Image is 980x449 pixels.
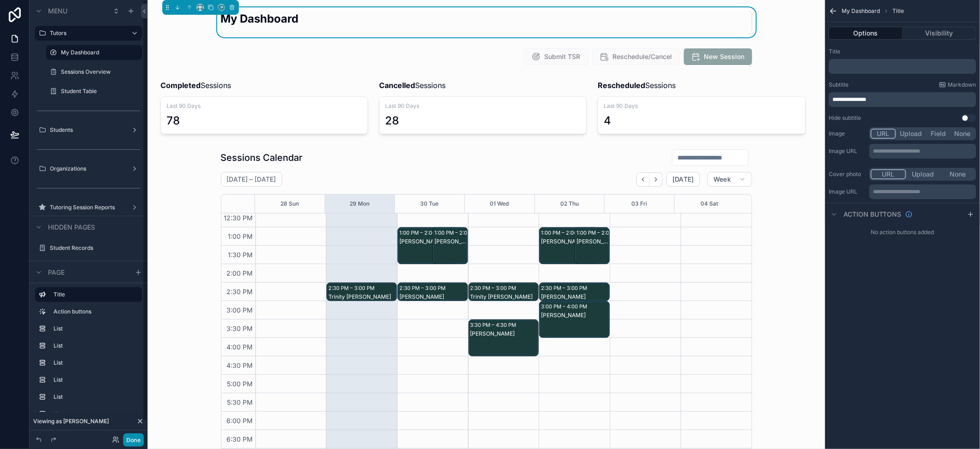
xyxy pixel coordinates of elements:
[33,418,109,425] span: Viewing as [PERSON_NAME]
[896,129,927,139] button: Upload
[53,342,138,349] label: List
[221,11,299,26] h2: My Dashboard
[123,433,144,447] button: Done
[50,204,127,211] label: Tutoring Session Reports
[940,169,975,179] button: None
[50,244,140,252] label: Student Records
[53,359,138,366] label: List
[829,130,866,137] label: Image
[829,171,866,178] label: Cover photo
[829,114,861,122] label: Hide subtitle
[48,268,65,277] span: Page
[829,59,976,74] div: scrollable content
[825,225,980,240] div: No action buttons added
[50,30,124,37] label: Tutors
[48,6,67,16] span: Menu
[843,210,902,219] span: Action buttons
[53,308,138,315] label: Action buttons
[939,81,976,89] a: Markdown
[829,27,903,40] button: Options
[50,165,127,172] label: Organizations
[829,48,840,55] label: Title
[948,81,976,89] span: Markdown
[829,148,866,155] label: Image URL
[842,7,880,15] span: My Dashboard
[829,92,976,107] div: scrollable content
[48,223,95,232] span: Hidden pages
[950,129,975,139] button: None
[53,376,138,384] label: List
[927,129,951,139] button: Field
[30,283,148,431] div: scrollable content
[903,27,977,40] button: Visibility
[53,410,138,418] label: List
[61,88,140,95] label: Student Table
[869,144,976,159] div: scrollable content
[61,68,140,76] label: Sessions Overview
[829,188,866,195] label: Image URL
[61,49,137,56] label: My Dashboard
[871,129,896,139] button: URL
[53,291,135,298] label: Title
[893,7,904,15] span: Title
[829,81,849,89] label: Subtitle
[871,169,906,179] button: URL
[50,126,127,134] label: Students
[53,393,138,401] label: List
[869,184,976,199] div: scrollable content
[906,169,941,179] button: Upload
[53,325,138,332] label: List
